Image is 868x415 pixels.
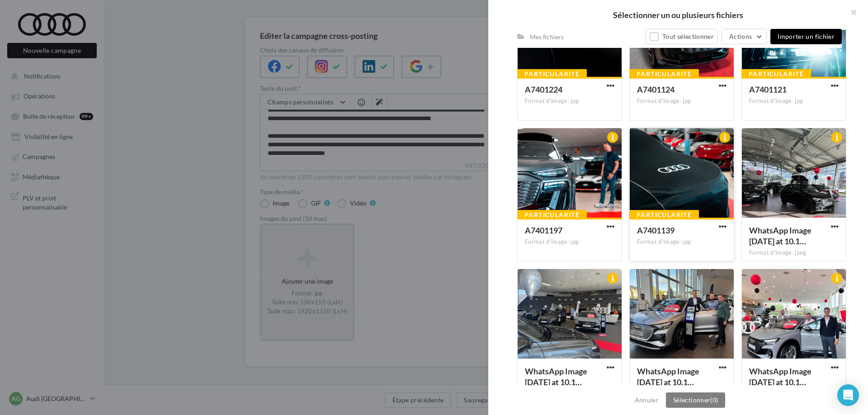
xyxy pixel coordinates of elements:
div: Particularité [517,210,587,220]
button: Importer un fichier [770,29,842,44]
div: Format d'image: jpg [525,238,614,246]
button: Actions [722,29,767,44]
span: WhatsApp Image 2025-09-12 at 10.13.46 [749,366,811,387]
div: Format d'image: jpeg [749,249,839,257]
div: Particularité [629,210,699,220]
button: Sélectionner(0) [666,392,725,408]
button: Tout sélectionner [646,29,718,44]
span: A7401224 [525,84,562,94]
div: Mes fichiers [530,33,564,42]
button: Annuler [631,395,662,406]
div: Format d'image: jpg [749,97,839,105]
span: A7401121 [749,84,787,94]
span: A7401124 [637,84,675,94]
div: Format d'image: jpg [637,238,726,246]
span: WhatsApp Image 2025-09-12 at 10.13.46 (7) [749,225,811,246]
div: Particularité [629,69,699,79]
div: Particularité [741,69,811,79]
div: Particularité [517,69,587,79]
div: Open Intercom Messenger [837,384,859,406]
span: (0) [710,396,718,404]
span: WhatsApp Image 2025-09-12 at 10.13.45 [637,366,699,387]
span: Importer un fichier [778,33,835,40]
div: Format d'image: jpg [525,97,614,105]
span: A7401197 [525,225,562,235]
span: A7401139 [637,225,675,235]
h2: Sélectionner un ou plusieurs fichiers [503,11,854,19]
div: Format d'image: jpg [637,97,726,105]
span: WhatsApp Image 2025-09-12 at 10.13.46 (3) [525,366,587,387]
span: Actions [729,33,752,40]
